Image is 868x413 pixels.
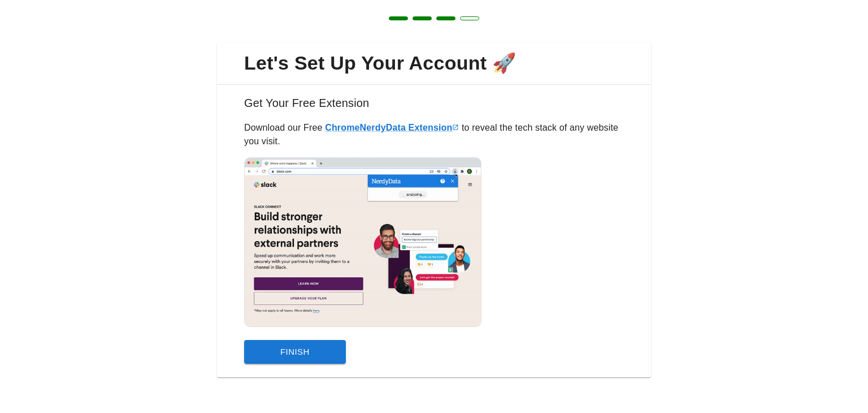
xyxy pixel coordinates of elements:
a: ChromeNerdyData Extension [325,123,459,132]
span: Let's Set Up Your Account 🚀 [226,51,642,75]
h6: Get Your Free Extension [226,94,642,121]
iframe: Drift Widget Chat Controller [811,341,854,384]
p: Download our Free to reveal the tech stack of any website you visit. [244,121,624,148]
button: Finish [244,340,346,364]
